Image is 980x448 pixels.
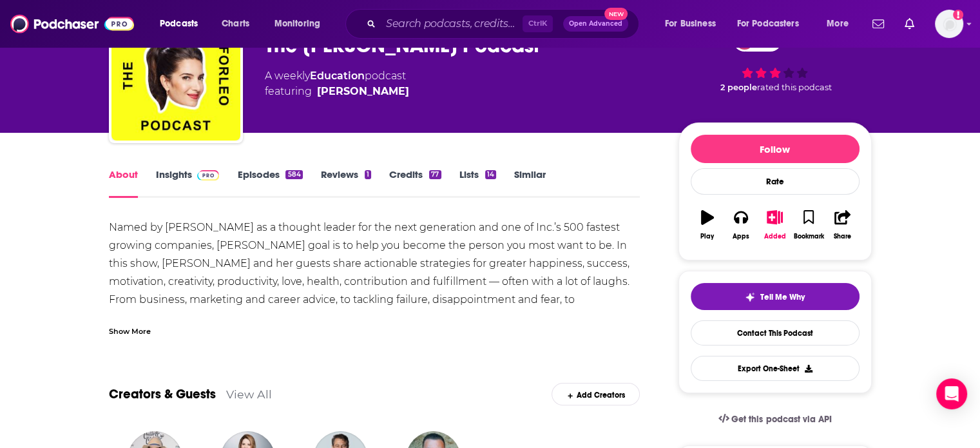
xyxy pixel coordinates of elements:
[213,14,257,34] a: Charts
[760,292,805,302] span: Tell Me Why
[691,202,724,248] button: Play
[156,168,220,198] a: InsightsPodchaser Pro
[729,14,818,34] button: open menu
[317,84,409,99] a: Marie Forleo
[818,14,865,34] button: open menu
[678,21,872,101] div: 70 2 peoplerated this podcast
[825,202,859,248] button: Share
[733,233,749,240] div: Apps
[109,168,138,198] a: About
[867,13,889,35] a: Show notifications dropdown
[691,320,860,346] a: Contact This Podcast
[708,404,842,435] a: Get this podcast via API
[109,219,640,363] div: Named by [PERSON_NAME] as a thought leader for the next generation and one of Inc.’s 500 fastest ...
[935,10,963,38] img: User Profile
[569,21,622,27] span: Open Advanced
[935,10,963,38] span: Logged in as smeizlik
[514,168,546,198] a: Similar
[274,15,320,33] span: Monitoring
[745,292,755,302] img: tell me why sparkle
[226,387,272,401] a: View All
[792,202,825,248] button: Bookmark
[222,15,249,33] span: Charts
[459,168,496,198] a: Lists14
[310,70,365,82] a: Education
[724,202,758,248] button: Apps
[523,15,553,32] span: Ctrl K
[764,233,786,240] div: Added
[111,12,240,141] img: The Marie Forleo Podcast
[265,14,337,34] button: open menu
[429,170,441,179] div: 77
[936,378,967,409] div: Open Intercom Messenger
[365,170,371,179] div: 1
[197,170,220,180] img: Podchaser Pro
[691,356,860,381] button: Export One-Sheet
[691,168,860,195] div: Rate
[656,14,732,34] button: open menu
[720,83,757,92] span: 2 people
[827,15,849,33] span: More
[731,414,831,425] span: Get this podcast via API
[321,168,371,198] a: Reviews1
[793,233,823,240] div: Bookmark
[758,202,791,248] button: Added
[389,168,441,198] a: Credits77
[899,13,919,35] a: Show notifications dropdown
[485,170,496,179] div: 14
[935,10,963,38] button: Show profile menu
[700,233,714,240] div: Play
[563,16,628,32] button: Open AdvancedNew
[691,283,860,310] button: tell me why sparkleTell Me Why
[604,8,628,20] span: New
[358,9,651,39] div: Search podcasts, credits, & more...
[265,84,409,99] span: featuring
[691,135,860,163] button: Follow
[552,383,640,405] div: Add Creators
[285,170,302,179] div: 584
[10,12,134,36] img: Podchaser - Follow, Share and Rate Podcasts
[834,233,851,240] div: Share
[265,68,409,99] div: A weekly podcast
[381,14,523,34] input: Search podcasts, credits, & more...
[737,15,799,33] span: For Podcasters
[109,386,216,402] a: Creators & Guests
[151,14,215,34] button: open menu
[665,15,716,33] span: For Business
[160,15,198,33] span: Podcasts
[757,83,832,92] span: rated this podcast
[237,168,302,198] a: Episodes584
[953,10,963,20] svg: Add a profile image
